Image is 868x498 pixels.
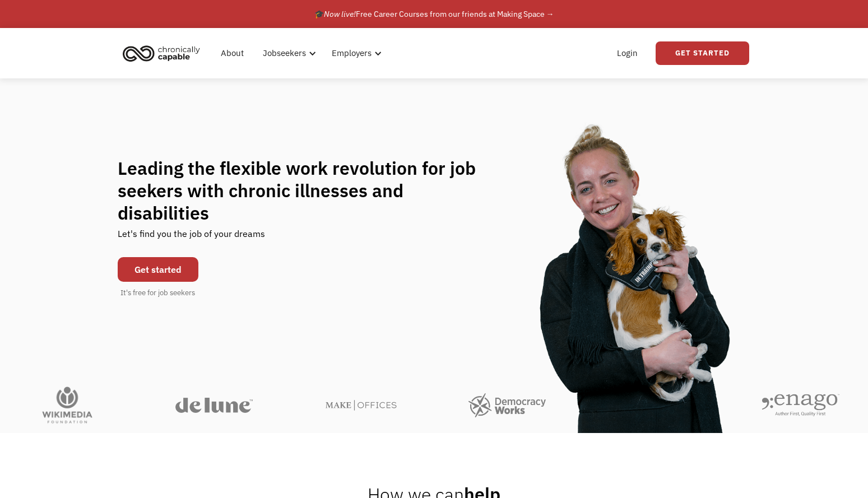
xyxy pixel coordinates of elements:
div: Employers [325,35,385,71]
div: It's free for job seekers [120,287,195,299]
div: Let's find you the job of your dreams [118,224,265,252]
a: Get started [118,257,198,282]
a: Get Started [656,41,749,65]
a: Login [610,35,644,71]
a: About [214,35,250,71]
div: 🎓 Free Career Courses from our friends at Making Space → [314,7,554,21]
a: home [119,41,208,66]
div: Jobseekers [256,35,319,71]
div: Jobseekers [263,46,306,60]
div: Employers [332,46,372,60]
img: Chronically Capable logo [119,41,203,66]
em: Now live! [324,9,356,19]
h1: Leading the flexible work revolution for job seekers with chronic illnesses and disabilities [118,157,498,224]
